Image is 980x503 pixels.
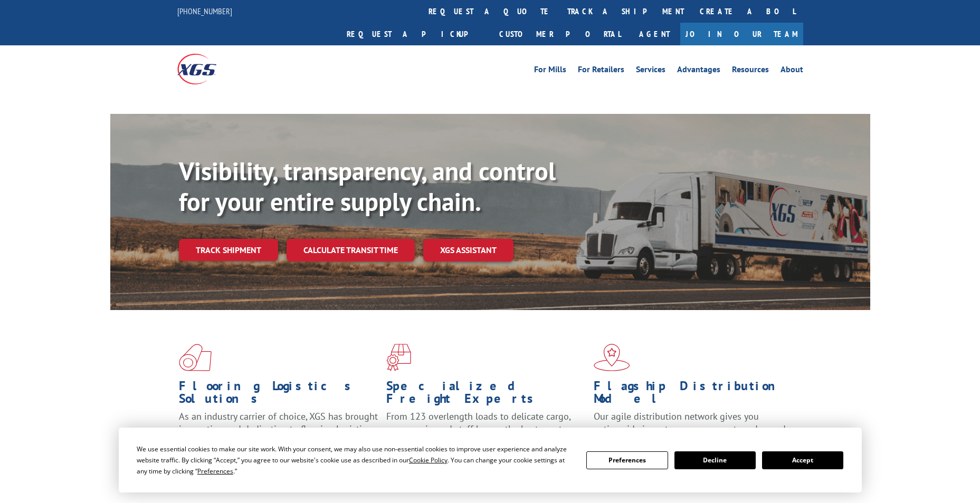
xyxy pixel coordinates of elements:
button: Preferences [586,451,668,469]
a: About [781,65,803,77]
a: Resources [732,65,769,77]
h1: Specialized Freight Experts [386,380,586,410]
a: XGS ASSISTANT [423,239,513,262]
span: Preferences [197,467,233,476]
img: xgs-icon-focused-on-flooring-red [386,344,411,371]
a: Calculate transit time [287,239,415,262]
p: From 123 overlength loads to delicate cargo, our experienced staff knows the best way to move you... [386,410,586,457]
a: Request a pickup [339,23,491,45]
h1: Flagship Distribution Model [594,380,793,410]
span: Our agile distribution network gives you nationwide inventory management on demand. [594,410,788,435]
span: As an industry carrier of choice, XGS has brought innovation and dedication to flooring logistics... [179,410,378,448]
a: For Retailers [578,65,624,77]
a: Customer Portal [491,23,629,45]
a: [PHONE_NUMBER] [177,6,232,16]
button: Accept [762,451,843,469]
b: Visibility, transparency, and control for your entire supply chain. [179,154,556,218]
span: Cookie Policy [409,456,448,465]
div: Cookie Consent Prompt [119,428,862,492]
img: xgs-icon-total-supply-chain-intelligence-red [179,344,212,371]
img: xgs-icon-flagship-distribution-model-red [594,344,630,371]
a: Services [636,65,665,77]
a: Agent [629,23,680,45]
a: Join Our Team [680,23,803,45]
div: We use essential cookies to make our site work. With your consent, we may also use non-essential ... [137,443,574,477]
a: Track shipment [179,239,278,261]
a: Advantages [677,65,720,77]
button: Decline [674,451,756,469]
h1: Flooring Logistics Solutions [179,380,378,410]
a: For Mills [534,65,566,77]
